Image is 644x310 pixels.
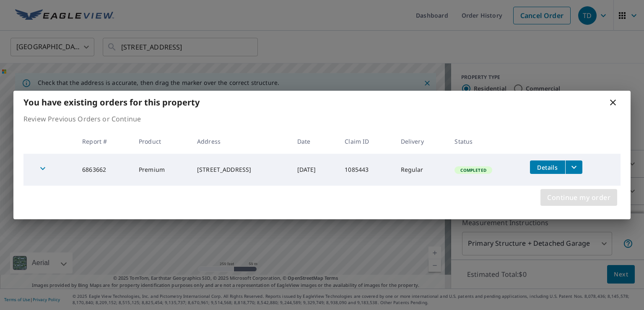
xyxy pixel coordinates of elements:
button: filesDropdownBtn-6863662 [565,160,582,174]
span: Completed [455,167,491,173]
td: [DATE] [291,154,338,186]
th: Report # [75,129,132,154]
span: Details [535,163,560,171]
button: detailsBtn-6863662 [530,160,565,174]
th: Product [132,129,190,154]
td: Premium [132,154,190,186]
th: Claim ID [338,129,394,154]
td: 6863662 [75,154,132,186]
th: Date [291,129,338,154]
span: Continue my order [547,192,610,203]
th: Status [448,129,523,154]
button: Continue my order [540,189,617,206]
td: 1085443 [338,154,394,186]
th: Delivery [394,129,448,154]
div: [STREET_ADDRESS] [197,166,284,174]
td: Regular [394,154,448,186]
p: Review Previous Orders or Continue [23,114,621,124]
b: You have existing orders for this property [23,97,200,108]
th: Address [190,129,291,154]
